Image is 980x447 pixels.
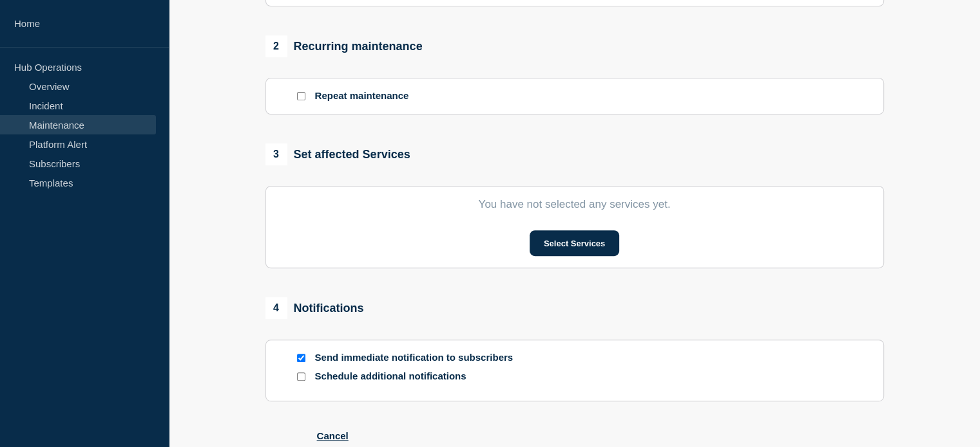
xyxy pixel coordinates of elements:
div: Recurring maintenance [265,35,423,57]
button: Cancel [317,430,349,441]
input: Send immediate notification to subscribers [297,354,305,362]
div: Notifications [265,297,364,319]
p: Repeat maintenance [315,90,409,102]
span: 2 [265,35,287,57]
span: 3 [265,143,287,165]
p: You have not selected any services yet. [294,198,855,211]
p: Send immediate notification to subscribers [315,352,521,364]
input: Repeat maintenance [297,92,305,100]
span: 4 [265,297,287,319]
div: Set affected Services [265,143,410,165]
input: Schedule additional notifications [297,372,305,381]
p: Schedule additional notifications [315,370,521,383]
button: Select Services [530,230,619,256]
